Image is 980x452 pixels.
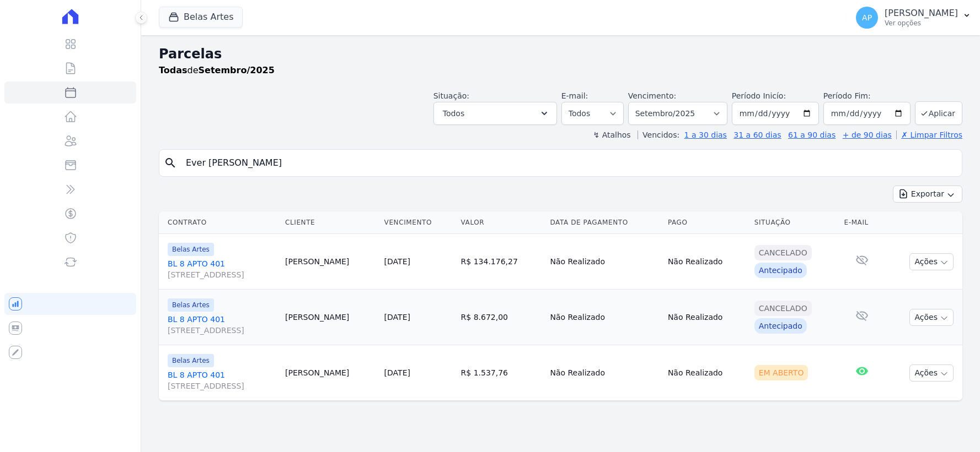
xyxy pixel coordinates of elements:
[168,314,276,336] a: BL 8 APTO 401[STREET_ADDRESS]
[545,234,663,290] td: Não Realizado
[893,186,962,203] button: Exportar
[168,269,276,280] span: [STREET_ADDRESS]
[733,130,781,139] a: 31 a 60 dias
[896,130,962,139] a: ✗ Limpar Filtros
[788,130,836,139] a: 61 a 90 dias
[443,107,464,120] span: Todos
[199,65,275,75] strong: Setembro/2025
[159,7,243,28] button: Belas Artes
[384,368,410,377] a: [DATE]
[168,258,276,280] a: BL 8 APTO 401[STREET_ADDRESS]
[823,90,911,102] label: Período Fim:
[159,44,962,64] h2: Parcelas
[545,211,663,234] th: Data de Pagamento
[840,211,885,234] th: E-mail
[909,253,954,270] button: Ações
[281,290,380,345] td: [PERSON_NAME]
[545,290,663,345] td: Não Realizado
[168,354,214,367] span: Belas Artes
[281,211,380,234] th: Cliente
[638,130,679,139] label: Vencidos:
[750,211,840,234] th: Situação
[159,211,281,234] th: Contrato
[754,365,808,380] div: Em Aberto
[281,345,380,401] td: [PERSON_NAME]
[754,318,807,334] div: Antecipado
[159,64,275,77] p: de
[663,211,750,234] th: Pago
[168,369,276,391] a: BL 8 APTO 401[STREET_ADDRESS]
[663,345,750,401] td: Não Realizado
[754,245,812,260] div: Cancelado
[168,298,214,312] span: Belas Artes
[593,130,630,139] label: ↯ Atalhos
[281,234,380,290] td: [PERSON_NAME]
[663,290,750,345] td: Não Realizado
[164,156,177,170] i: search
[732,91,786,100] label: Período Inicío:
[909,309,954,326] button: Ações
[909,364,954,382] button: Ações
[754,301,812,316] div: Cancelado
[684,130,727,139] a: 1 a 30 dias
[862,14,872,21] span: AP
[847,2,980,33] button: AP [PERSON_NAME] Ver opções
[561,91,588,100] label: E-mail:
[384,313,410,322] a: [DATE]
[433,102,557,125] button: Todos
[843,130,892,139] a: + de 90 dias
[168,325,276,336] span: [STREET_ADDRESS]
[885,19,958,28] p: Ver opções
[159,65,188,75] strong: Todas
[380,211,457,234] th: Vencimento
[457,345,546,401] td: R$ 1.537,76
[168,243,214,256] span: Belas Artes
[915,101,962,125] button: Aplicar
[457,290,546,345] td: R$ 8.672,00
[433,91,469,100] label: Situação:
[628,91,676,100] label: Vencimento:
[168,380,276,391] span: [STREET_ADDRESS]
[885,8,958,19] p: [PERSON_NAME]
[663,234,750,290] td: Não Realizado
[545,345,663,401] td: Não Realizado
[179,152,957,174] input: Buscar por nome do lote ou do cliente
[384,257,410,266] a: [DATE]
[754,263,807,278] div: Antecipado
